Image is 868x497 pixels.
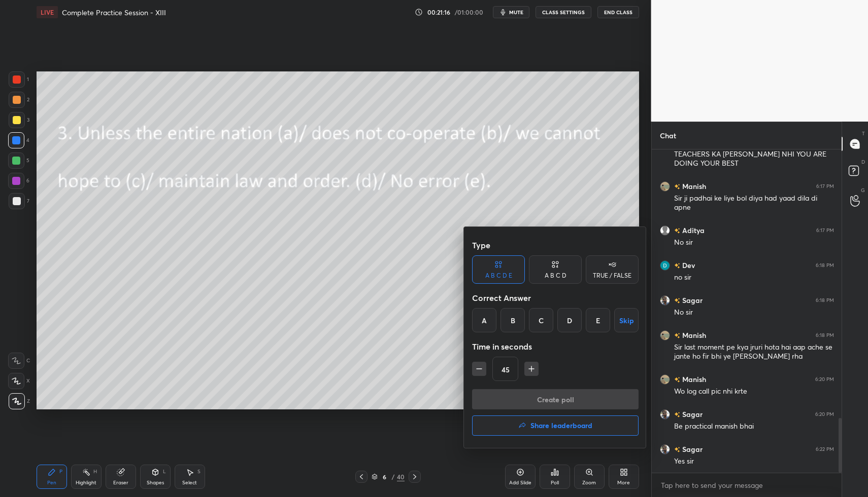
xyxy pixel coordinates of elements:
[472,235,639,255] div: Type
[485,273,512,279] div: A B C D E
[472,308,496,332] div: A
[472,336,639,357] div: Time in seconds
[586,308,610,332] div: E
[545,273,566,279] div: A B C D
[472,288,639,308] div: Correct Answer
[530,422,592,429] h4: Share leaderboard
[529,308,553,332] div: C
[614,308,639,332] button: Skip
[500,308,525,332] div: B
[472,415,639,436] button: Share leaderboard
[557,308,582,332] div: D
[593,273,631,279] div: TRUE / FALSE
